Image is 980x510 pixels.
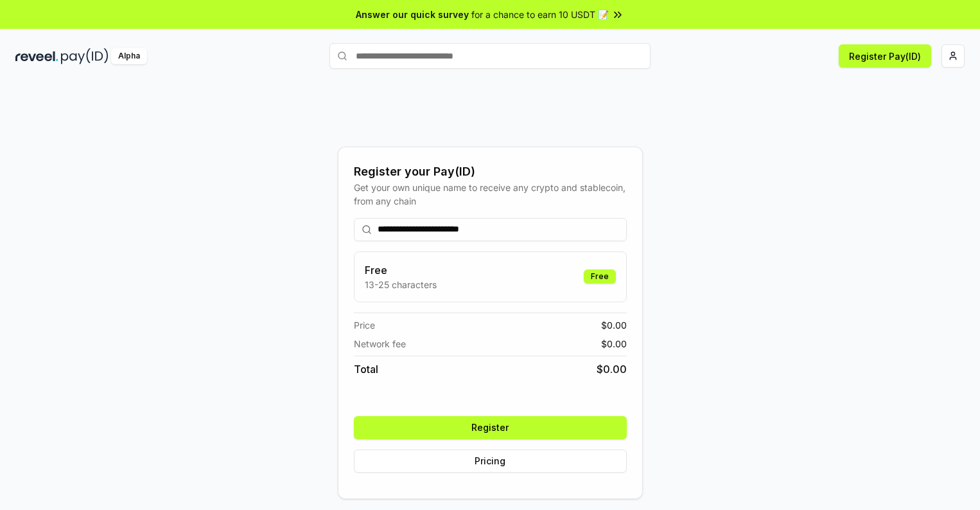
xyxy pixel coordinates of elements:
[601,318,627,332] span: $ 0.00
[471,8,609,21] span: for a chance to earn 10 USDT 📝
[61,48,109,64] img: pay_id
[354,450,627,473] button: Pricing
[354,318,375,332] span: Price
[597,361,627,377] span: $ 0.00
[365,262,437,278] h3: Free
[354,416,627,439] button: Register
[111,48,147,64] div: Alpha
[365,278,437,291] p: 13-25 characters
[601,337,627,351] span: $ 0.00
[354,163,627,181] div: Register your Pay(ID)
[354,181,627,208] div: Get your own unique name to receive any crypto and stablecoin, from any chain
[839,44,931,68] button: Register Pay(ID)
[354,361,378,377] span: Total
[584,269,616,284] div: Free
[356,8,469,21] span: Answer our quick survey
[354,337,406,351] span: Network fee
[15,48,58,64] img: reveel_dark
